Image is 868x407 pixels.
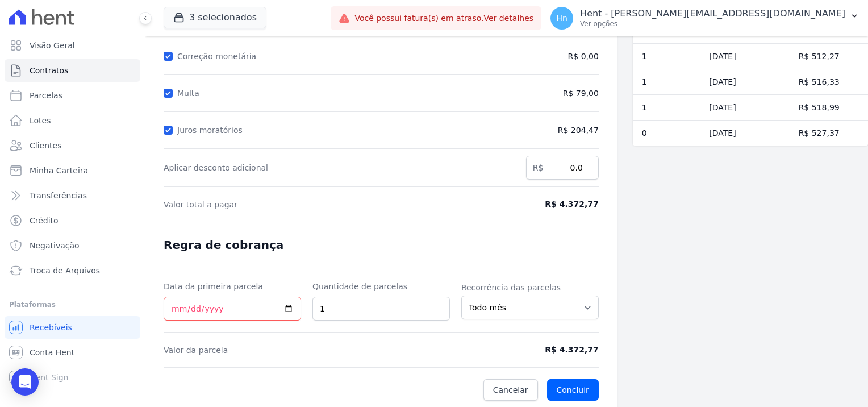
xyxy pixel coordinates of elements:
span: Recebíveis [30,322,72,333]
a: Lotes [5,109,140,132]
span: Negativação [30,240,80,251]
span: Valor da parcela [164,344,487,356]
span: Clientes [30,140,61,151]
label: Quantidade de parcelas [312,281,450,292]
span: Valor total a pagar [164,199,487,210]
a: Transferências [5,184,140,207]
a: Contratos [5,59,140,82]
span: Cancelar [493,384,528,396]
td: [DATE] [700,121,789,146]
span: Crédito [30,215,59,226]
a: Cancelar [483,379,538,401]
a: Troca de Arquivos [5,259,140,282]
a: Conta Hent [5,341,140,364]
td: R$ 518,99 [790,95,868,121]
span: Lotes [30,115,51,126]
span: Conta Hent [30,347,74,358]
td: [DATE] [700,44,789,69]
td: R$ 527,37 [790,121,868,146]
span: R$ 4.372,77 [498,198,598,210]
button: Hn Hent - [PERSON_NAME][EMAIL_ADDRESS][DOMAIN_NAME] Ver opções [541,2,868,34]
label: Juros moratórios [177,126,247,135]
td: 1 [633,44,700,69]
span: R$ 204,47 [498,124,598,136]
button: Concluir [547,379,599,401]
span: R$ 0,00 [568,51,599,63]
span: Visão Geral [30,40,75,51]
span: Troca de Arquivos [30,265,100,276]
label: Data da primeira parcela [164,281,301,292]
td: R$ 516,33 [790,69,868,95]
span: Minha Carteira [30,165,88,176]
td: 0 [633,121,700,146]
span: R$ 4.372,77 [498,344,598,356]
span: Contratos [30,65,68,76]
td: R$ 512,27 [790,44,868,69]
td: [DATE] [700,95,789,121]
a: Ver detalhes [484,14,534,23]
span: Transferências [30,190,87,201]
a: Visão Geral [5,34,140,57]
div: Plataformas [9,298,136,312]
a: Minha Carteira [5,159,140,182]
span: Parcelas [30,90,62,101]
label: Aplicar desconto adicional [164,162,515,173]
div: Open Intercom Messenger [11,368,39,396]
span: R$ 79,00 [498,88,598,99]
a: Crédito [5,209,140,232]
td: [DATE] [700,69,789,95]
a: Clientes [5,134,140,157]
label: Recorrência das parcelas [461,282,599,293]
a: Negativação [5,234,140,257]
button: 3 selecionados [164,7,266,28]
label: Multa [177,89,204,98]
span: Hn [556,14,567,22]
p: Hent - [PERSON_NAME][EMAIL_ADDRESS][DOMAIN_NAME] [580,8,845,19]
p: Ver opções [580,19,845,28]
a: Recebíveis [5,316,140,339]
a: Parcelas [5,84,140,107]
span: Regra de cobrança [164,238,283,252]
td: 1 [633,69,700,95]
span: Você possui fatura(s) em atraso. [354,13,533,24]
td: 1 [633,95,700,121]
label: Correção monetária [177,52,261,61]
